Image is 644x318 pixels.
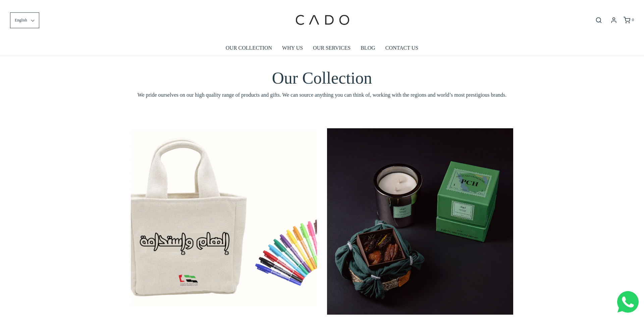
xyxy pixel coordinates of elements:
img: Whatsapp [617,291,639,313]
span: 0 [632,17,634,22]
a: OUR COLLECTION [226,40,272,56]
a: BLOG [361,40,375,56]
img: cadogifting [293,5,351,35]
span: We pride ourselves on our high quality range of products and gifts. We can source anything you ca... [131,91,513,99]
a: 0 [623,17,634,24]
img: screenshot-20220711-at-064307-1657774959634.png [131,128,317,315]
span: English [15,17,27,24]
button: Open search bar [593,16,605,24]
span: Company name [191,28,224,34]
span: Number of gifts [191,56,223,61]
a: CONTACT US [385,40,418,56]
img: cado_gifting--_fja6726-1-1-1657775317757.jpg [327,128,513,315]
a: WHY US [282,40,303,56]
a: OUR SERVICES [313,40,351,56]
span: Our Collection [272,69,372,87]
span: Last name [191,1,213,6]
button: English [10,12,39,28]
